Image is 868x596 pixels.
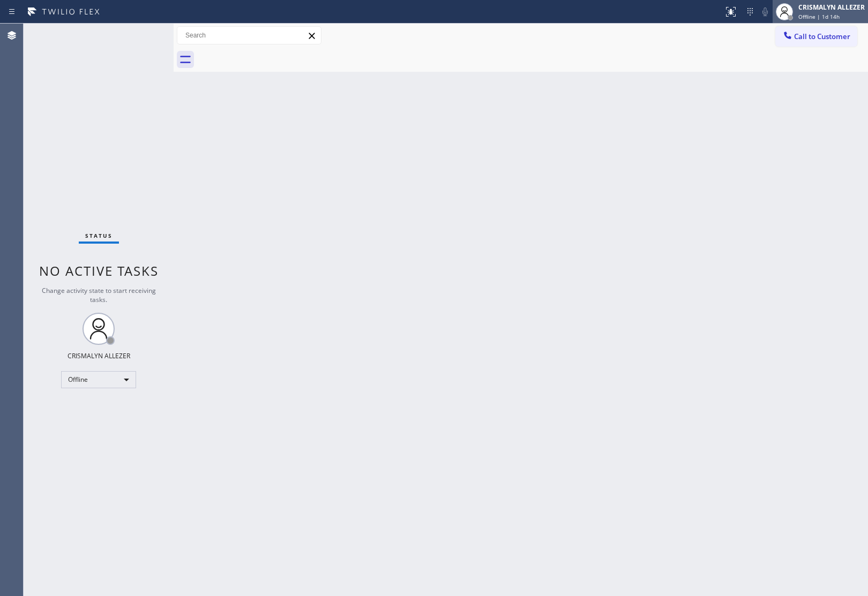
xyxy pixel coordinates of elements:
span: Status [85,232,113,239]
span: Call to Customer [794,32,850,41]
button: Mute [758,4,773,19]
span: Change activity state to start receiving tasks. [42,286,156,304]
input: Search [177,27,321,44]
div: Offline [61,371,136,388]
div: CRISMALYN ALLEZER [68,351,130,360]
span: Offline | 1d 14h [798,13,840,20]
span: No active tasks [39,262,159,280]
div: CRISMALYN ALLEZER [798,3,865,12]
button: Call to Customer [775,26,857,47]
